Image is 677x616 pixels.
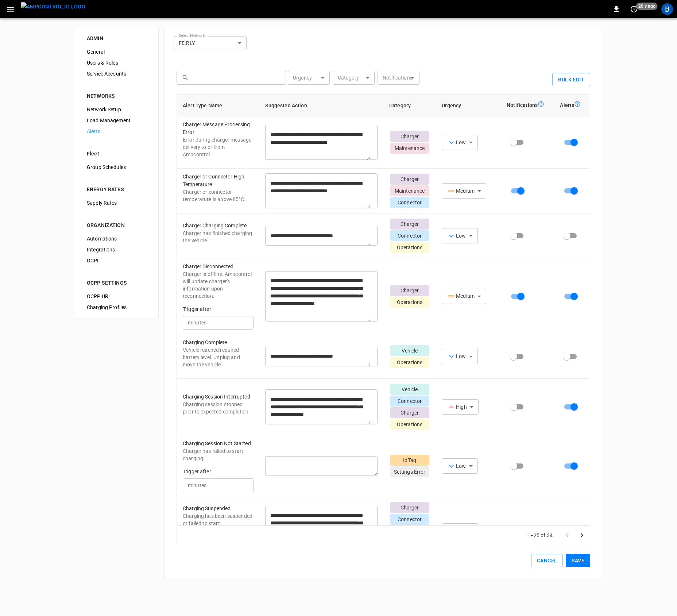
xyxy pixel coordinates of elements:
label: Select Network [179,33,205,39]
p: Charger [390,407,429,418]
div: Group Schedules [81,162,152,173]
p: minutes [188,482,206,489]
div: OCPI [81,255,152,266]
button: Bulk Edit [552,73,590,86]
p: Charger [390,131,429,142]
p: Error during charger message delivery to or from Ampcontrol. [183,136,254,158]
div: Load Management [81,115,152,126]
span: Supply Rates [87,199,147,207]
p: Charger Message Processing Error [183,121,254,136]
p: Vehicle reached required battery level. Unplug and move the vehicle. [183,346,254,368]
p: Settings Error [390,466,429,477]
p: Operations [390,357,429,368]
div: ENERGY RATES [87,186,147,193]
div: Users & Roles [81,57,152,68]
div: FE.RLY [174,36,247,50]
span: Service Accounts [87,70,147,78]
p: Vehicle [390,345,429,356]
button: Save [566,554,590,567]
p: Charger [390,285,429,296]
p: Operations [390,419,429,430]
div: Medium [447,292,475,301]
p: Charging Suspended [183,505,254,512]
button: set refresh interval [628,3,640,15]
p: Vehicle [390,384,429,395]
div: Alert Type Name [183,101,254,110]
div: Integrations [81,244,152,255]
p: Charger [390,502,429,513]
span: 20 s ago [636,3,658,10]
div: ADMIN [87,35,147,42]
div: Charging Profiles [81,302,152,313]
span: Integrations [87,246,147,254]
div: Network Setup [81,104,152,115]
span: Automations [87,235,147,243]
p: Charging Session Not Started [183,440,254,447]
p: Maintenance [390,143,429,154]
p: Charging Complete [183,339,254,346]
span: Charging Profiles [87,304,147,311]
div: Low [447,231,466,240]
p: Connector [390,230,429,241]
div: Category [389,101,430,110]
span: OCPP URL [87,293,147,300]
div: Fleet [87,150,147,157]
span: Users & Roles [87,59,147,67]
p: Trigger after [183,468,254,476]
p: Charging session stopped prior to expected completion [183,401,254,415]
p: Operations [390,242,429,253]
p: IdTag [390,455,429,466]
span: Alerts [87,128,147,135]
div: ORGANIZATION [87,222,147,229]
p: Charger is offline. Ampcontrol will update charger's information upon reconnection. [183,270,254,300]
div: profile-icon [661,3,673,15]
p: Charger Charging Complete [183,222,254,230]
div: Alerts [560,101,584,110]
p: Trigger after [183,305,254,313]
div: Supply Rates [81,197,152,208]
p: Charger has failed to start charging. [183,447,254,462]
span: OCPI [87,257,147,265]
button: Cancel [531,554,563,567]
p: Charger or connector temperature is above 85°C. [183,188,254,203]
div: Urgency [442,101,495,110]
span: Group Schedules [87,163,147,171]
p: Charger [390,219,429,230]
p: 1–25 of 34 [527,532,553,539]
div: Alerts [81,126,152,137]
p: Maintenance [390,185,429,196]
div: Automations [81,233,152,244]
p: Charger has finished charging the vehicle. [183,230,254,244]
img: ampcontrol.io logo [21,2,85,11]
p: Charging has been suspended or failed to start. [183,512,254,527]
div: Low [447,352,466,361]
div: Notifications [507,101,548,110]
p: Connector [390,396,429,407]
span: General [87,48,147,56]
p: Charger Disconnected [183,263,254,270]
div: Suggested Action [265,101,378,110]
p: Connector [390,514,429,525]
span: Network Setup [87,106,147,113]
div: Low [447,138,466,147]
p: Charger [390,174,429,185]
p: Connector [390,197,429,208]
button: Go to next page [575,528,589,543]
div: High [447,403,467,412]
p: minutes [188,319,206,327]
div: Medium [447,186,475,196]
div: Service Accounts [81,68,152,79]
div: Notification-alert-tooltip [538,101,544,110]
div: OCPP SETTINGS [87,279,147,286]
div: General [81,46,152,57]
div: NETWORKS [87,92,147,100]
p: Charging Session Interrupted [183,393,254,401]
div: Low [447,462,466,471]
span: Load Management [87,117,147,124]
p: Operations [390,297,429,308]
div: OCPP URL [81,291,152,302]
p: Charger or Connector High Temperature [183,173,254,188]
div: Alert-alert-tooltip [574,101,581,110]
